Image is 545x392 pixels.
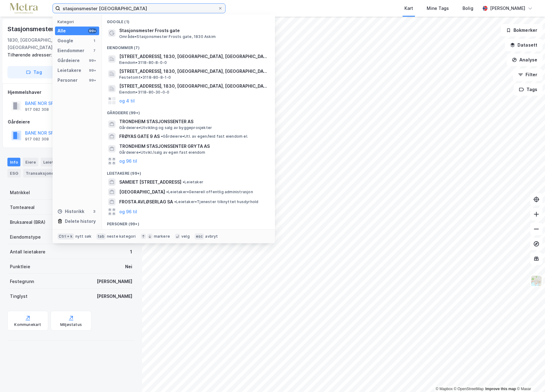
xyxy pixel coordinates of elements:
[88,58,97,63] div: 99+
[530,275,542,287] img: Z
[485,387,516,391] a: Improve this map
[119,53,268,60] span: [STREET_ADDRESS], 1830, [GEOGRAPHIC_DATA], [GEOGRAPHIC_DATA]
[7,158,20,166] div: Info
[97,278,132,285] div: [PERSON_NAME]
[154,234,170,239] div: markere
[97,293,132,300] div: [PERSON_NAME]
[102,106,275,117] div: Gårdeiere (99+)
[57,57,80,64] div: Gårdeiere
[10,248,45,256] div: Antall leietakere
[10,278,34,285] div: Festegrunn
[181,234,190,239] div: velg
[427,5,449,12] div: Mine Tags
[514,362,545,392] iframe: Chat Widget
[161,134,163,139] span: •
[514,362,545,392] div: Kontrollprogram for chat
[14,322,41,327] div: Kommunekart
[507,54,543,66] button: Analyse
[436,387,453,391] a: Mapbox
[57,208,84,215] div: Historikk
[161,134,248,139] span: Gårdeiere • Utl. av egen/leid fast eiendom el.
[8,118,134,126] div: Gårdeiere
[119,82,268,90] span: [STREET_ADDRESS], 1830, [GEOGRAPHIC_DATA], [GEOGRAPHIC_DATA]
[119,27,268,34] span: Stasjonsmester Frosts gate
[166,190,253,194] span: Leietaker • Generell offentlig administrasjon
[7,66,61,78] button: Tag
[119,133,160,140] span: FRØYAS GATE 9 AS
[102,40,275,52] div: Eiendommer (7)
[107,234,136,239] div: neste kategori
[60,322,82,327] div: Miljøstatus
[404,5,413,12] div: Kart
[10,233,41,241] div: Eiendomstype
[41,158,75,166] div: Leietakere
[119,125,212,130] span: Gårdeiere • Utvikling og salg av byggeprosjekter
[57,77,78,84] div: Personer
[10,219,45,226] div: Bruksareal (BRA)
[119,178,181,186] span: SAMEIET [STREET_ADDRESS]
[119,150,205,155] span: Gårdeiere • Utvikl./salg av egen fast eiendom
[57,47,84,54] div: Eiendommer
[205,234,218,239] div: avbryt
[119,198,173,206] span: FROSTA AVLØSERLAG SA
[501,24,543,36] button: Bokmerker
[8,89,134,96] div: Hjemmelshaver
[96,233,106,240] div: tab
[119,157,137,165] button: og 96 til
[513,69,543,81] button: Filter
[119,97,135,104] button: og 4 til
[130,248,132,256] div: 1
[7,36,99,51] div: 1830, [GEOGRAPHIC_DATA], [GEOGRAPHIC_DATA]
[7,51,130,59] div: Stasjonsmester Frosts Gate 3
[102,217,275,228] div: Personer (99+)
[454,387,484,391] a: OpenStreetMap
[463,5,473,12] div: Bolig
[505,39,543,51] button: Datasett
[57,67,81,74] div: Leietakere
[88,78,97,83] div: 99+
[7,24,124,34] div: Stasjonsmester [GEOGRAPHIC_DATA] 1
[514,83,543,96] button: Tags
[23,169,65,177] div: Transaksjoner
[119,208,137,215] button: og 96 til
[92,48,97,53] div: 7
[57,233,74,240] div: Ctrl + k
[195,233,204,240] div: esc
[10,293,27,300] div: Tinglyst
[92,38,97,43] div: 1
[25,137,49,142] div: 917 082 308
[183,180,203,185] span: Leietaker
[102,166,275,177] div: Leietakere (99+)
[119,34,216,39] span: Område • Stasjonsmester Frosts gate, 1830 Askim
[75,234,92,239] div: nytt søk
[119,75,171,80] span: Festetomt • 3118-80-8-1-0
[23,158,38,166] div: Eiere
[119,188,165,196] span: [GEOGRAPHIC_DATA]
[88,68,97,73] div: 99+
[7,169,21,177] div: ESG
[174,199,258,204] span: Leietaker • Tjenester tilknyttet husdyrhold
[92,209,97,214] div: 3
[125,263,132,270] div: Nei
[57,19,99,24] div: Kategori
[119,68,268,75] span: [STREET_ADDRESS], 1830, [GEOGRAPHIC_DATA], [GEOGRAPHIC_DATA]
[25,107,49,112] div: 917 082 308
[88,28,97,33] div: 99+
[119,118,268,125] span: TRONDHEIM STASJONSSENTER AS
[10,204,35,211] div: Tomteareal
[490,5,525,12] div: [PERSON_NAME]
[102,15,275,26] div: Google (1)
[57,37,73,44] div: Google
[60,4,218,13] input: Søk på adresse, matrikkel, gårdeiere, leietakere eller personer
[10,3,38,14] img: metra-logo.256734c3b2bbffee19d4.png
[174,199,176,204] span: •
[119,90,169,95] span: Eiendom • 3118-80-30-0-0
[166,190,168,194] span: •
[7,52,53,57] span: Tilhørende adresser:
[119,143,268,150] span: TRONDHEIM STASJONSSENTER GRYTA AS
[119,60,167,65] span: Eiendom • 3118-80-8-0-0
[183,180,184,184] span: •
[65,218,96,225] div: Delete history
[10,189,30,196] div: Matrikkel
[10,263,30,270] div: Punktleie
